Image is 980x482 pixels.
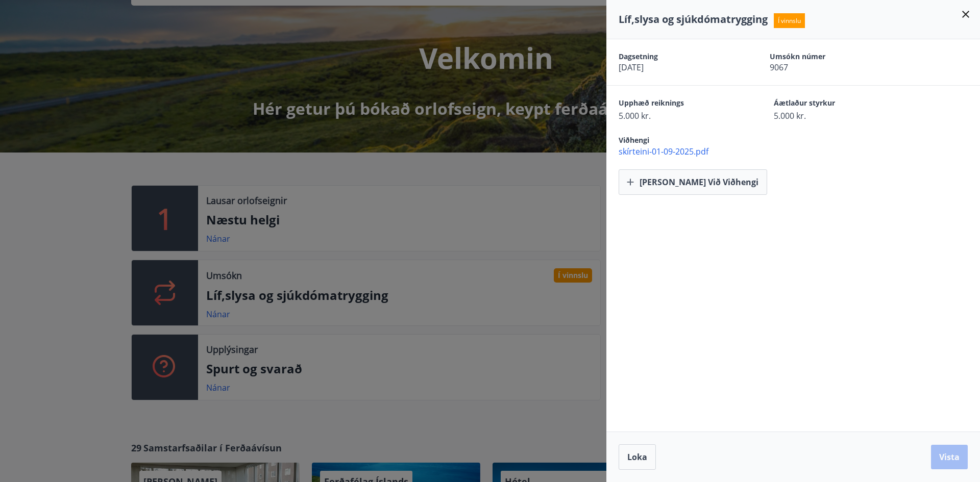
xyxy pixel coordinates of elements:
[619,62,734,73] span: [DATE]
[774,110,893,121] span: 5.000 kr.
[619,52,734,62] span: Dagsetning
[619,169,767,195] button: [PERSON_NAME] við viðhengi
[774,13,805,28] span: Í vinnslu
[619,110,738,121] span: 5.000 kr.
[774,98,893,110] span: Áætlaður styrkur
[770,52,885,62] span: Umsókn númer
[619,146,980,157] span: skírteini-01-09-2025.pdf
[619,12,768,26] span: Líf,slysa og sjúkdómatrygging
[619,444,656,470] button: Loka
[770,62,885,73] span: 9067
[627,451,647,463] span: Loka
[619,98,738,110] span: Upphæð reiknings
[619,135,649,145] span: Viðhengi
